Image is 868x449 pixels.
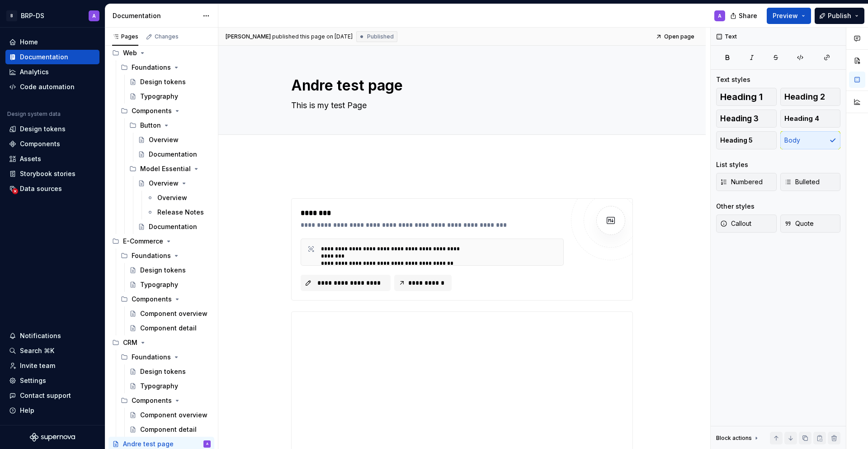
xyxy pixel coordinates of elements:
[126,306,214,321] a: Component overview
[126,75,214,89] a: Design tokens
[716,110,777,128] button: Heading 3
[780,110,841,128] button: Heading 4
[126,118,214,133] div: Button
[5,122,99,136] a: Design tokens
[5,50,99,64] a: Documentation
[5,373,99,388] a: Settings
[20,406,34,415] div: Help
[718,12,722,19] div: A
[117,393,214,408] div: Components
[5,137,99,151] a: Components
[140,367,186,376] div: Design tokens
[149,150,197,159] div: Documentation
[664,33,694,40] span: Open page
[20,391,71,400] div: Contact support
[134,176,214,191] a: Overview
[134,220,214,234] a: Documentation
[132,295,172,304] div: Components
[5,182,99,196] a: Data sources
[108,234,214,248] div: E-Commerce
[726,8,763,24] button: Share
[134,133,214,147] a: Overview
[716,215,777,233] button: Callout
[149,222,197,231] div: Documentation
[30,433,75,442] svg: Supernova Logo
[289,75,631,96] textarea: Andre test page
[815,8,864,24] button: Publish
[140,425,197,434] div: Component detail
[5,35,99,49] a: Home
[5,358,99,373] a: Invite team
[132,63,171,72] div: Foundations
[653,30,698,43] a: Open page
[149,179,179,188] div: Overview
[6,10,17,21] div: B
[140,411,208,420] div: Component overview
[126,263,214,277] a: Design tokens
[126,162,214,176] div: Model Essential
[367,33,394,40] span: Published
[117,60,214,75] div: Foundations
[716,131,777,149] button: Heading 5
[716,173,777,191] button: Numbered
[20,376,46,385] div: Settings
[720,114,759,123] span: Heading 3
[720,136,753,145] span: Heading 5
[126,422,214,437] a: Component detail
[767,8,811,24] button: Preview
[140,164,191,173] div: Model Essential
[149,135,179,144] div: Overview
[5,80,99,94] a: Code automation
[140,121,161,130] div: Button
[716,435,752,442] div: Block actions
[5,152,99,166] a: Assets
[739,11,757,20] span: Share
[20,53,68,62] div: Documentation
[784,114,819,123] span: Heading 4
[108,46,214,60] div: Web
[716,88,777,106] button: Heading 1
[20,169,75,178] div: Storybook stories
[117,292,214,306] div: Components
[5,167,99,181] a: Storybook stories
[132,396,172,405] div: Components
[5,344,99,358] button: Search ⌘K
[157,208,204,217] div: Release Notes
[20,82,75,91] div: Code automation
[272,33,353,40] div: published this page on [DATE]
[155,33,179,40] div: Changes
[113,11,198,20] div: Documentation
[716,160,748,169] div: List styles
[20,38,38,47] div: Home
[132,353,171,362] div: Foundations
[117,350,214,364] div: Foundations
[226,33,271,40] span: [PERSON_NAME]
[117,248,214,263] div: Foundations
[720,219,751,228] span: Callout
[780,173,841,191] button: Bulleted
[7,110,61,118] div: Design system data
[720,92,763,101] span: Heading 1
[20,346,54,355] div: Search ⌘K
[123,338,137,347] div: CRM
[20,184,62,193] div: Data sources
[157,193,187,202] div: Overview
[140,324,197,333] div: Component detail
[140,92,178,101] div: Typography
[716,75,750,84] div: Text styles
[117,104,214,118] div: Components
[5,388,99,403] button: Contact support
[20,361,55,370] div: Invite team
[112,33,138,40] div: Pages
[20,331,61,340] div: Notifications
[143,191,214,205] a: Overview
[132,106,172,115] div: Components
[140,309,208,318] div: Component overview
[716,432,760,444] div: Block actions
[20,139,60,148] div: Components
[828,11,851,20] span: Publish
[132,251,171,260] div: Foundations
[780,215,841,233] button: Quote
[126,277,214,292] a: Typography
